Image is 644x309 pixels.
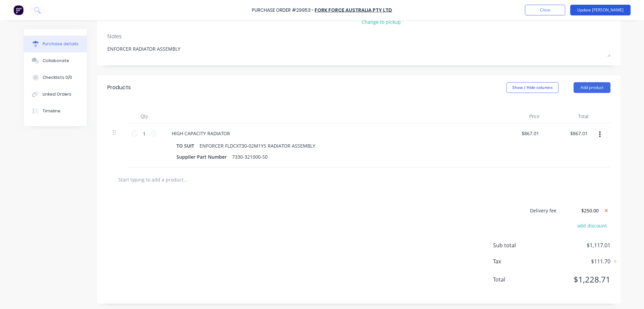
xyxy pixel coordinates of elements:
button: Collaborate [24,52,87,69]
input: Start typing to add a product... [118,173,252,186]
button: Checklists 0/0 [24,69,87,86]
div: Notes [107,32,610,40]
div: TO SUIT [174,141,197,151]
div: Purchase Order #29953 - [252,7,314,14]
button: Purchase details [24,36,87,52]
div: 7330-321000-S0 [229,152,270,162]
a: FORK FORCE AUSTRALIA PTY LTD [315,7,392,13]
img: Factory [13,5,23,15]
div: Products [107,84,131,92]
div: Supplier Part Number [174,152,229,162]
div: Change to pickup [362,18,423,25]
div: HIGH CAPACITY RADIATOR [166,128,235,138]
div: Qty [127,110,161,123]
div: Purchase details [43,41,78,47]
div: Total [545,110,594,123]
button: Close [525,5,565,15]
button: add discount [573,221,610,230]
span: $1,228.71 [543,273,610,286]
div: Timeline [43,108,60,114]
span: $111.70 [543,257,610,265]
button: Add product [574,82,610,93]
div: ENFORCER FLDCXT30-02M1YS RADIATOR ASSEMBLY [197,141,318,151]
div: Collaborate [43,58,69,64]
span: Sub total [493,241,543,249]
button: Linked Orders [24,86,87,103]
textarea: ENFORCER RADIATOR ASSEMBLY [107,42,610,57]
div: Linked Orders [43,91,71,97]
span: Total [493,275,543,284]
div: Delivery fee [530,207,556,214]
div: Price [496,110,545,123]
button: Update [PERSON_NAME] [570,5,631,15]
button: Timeline [24,103,87,119]
span: $1,117.01 [543,241,610,249]
input: $0 [562,205,602,215]
button: Show / Hide columns [506,82,558,93]
div: Checklists 0/0 [43,74,72,81]
span: Tax [493,257,543,265]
